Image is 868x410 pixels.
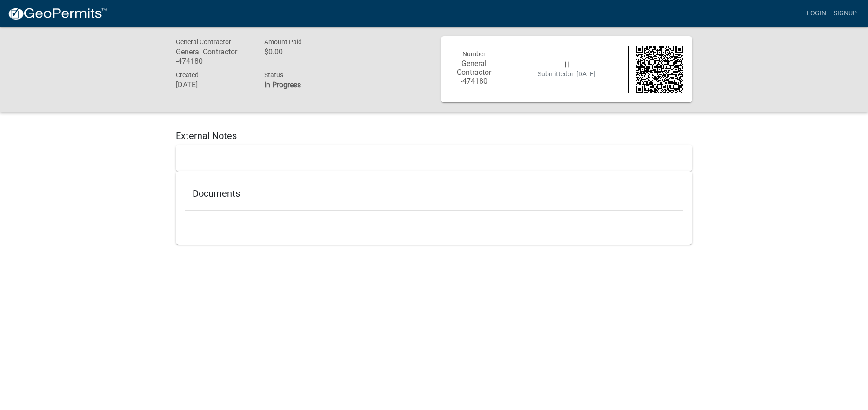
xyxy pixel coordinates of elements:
[264,80,301,89] strong: In Progress
[565,60,569,68] span: | |
[193,188,675,199] h5: Documents
[264,38,302,46] span: Amount Paid
[176,47,250,65] h6: General Contractor -474180
[462,50,486,58] span: Number
[538,70,595,78] span: Submitted on [DATE]
[264,71,283,79] span: Status
[450,59,498,86] h6: General Contractor -474180
[176,71,199,79] span: Created
[803,5,830,22] a: Login
[830,5,861,22] a: Signup
[176,80,250,89] h6: [DATE]
[264,47,339,56] h6: $0.00
[176,38,231,46] span: General Contractor
[636,46,683,93] img: QR code
[176,130,692,141] h5: External Notes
